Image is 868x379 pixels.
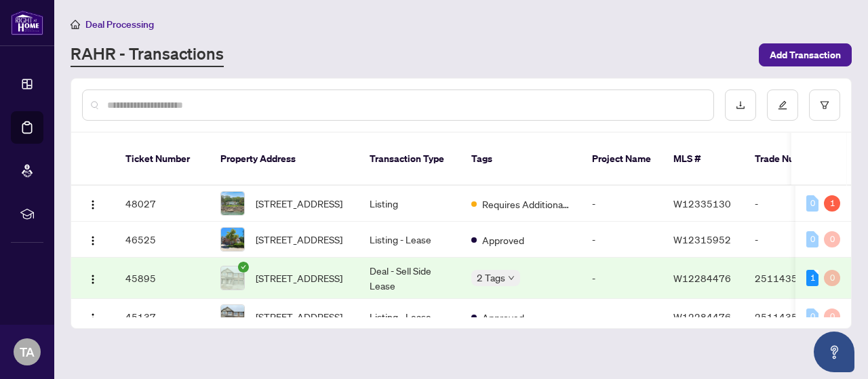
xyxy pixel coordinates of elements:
td: Listing - Lease [359,222,460,258]
span: W12284476 [673,272,731,284]
button: Logo [82,228,104,250]
span: Deal Processing [85,18,154,31]
span: [STREET_ADDRESS] [256,196,342,211]
td: - [581,258,663,299]
button: Logo [82,267,104,289]
th: Transaction Type [359,133,460,186]
button: filter [809,89,840,121]
span: down [508,275,515,281]
div: 1 [824,195,840,212]
span: TA [20,342,35,361]
td: - [581,186,663,222]
td: 2511435 [744,258,839,299]
span: W12315952 [673,233,731,245]
div: 0 [824,231,840,247]
div: 0 [806,195,818,212]
button: Add Transaction [759,43,852,66]
span: download [736,100,745,110]
div: 1 [806,270,818,286]
span: check-circle [238,262,249,273]
span: [STREET_ADDRESS] [256,232,342,247]
td: Listing - Lease [359,299,460,335]
img: Logo [87,274,98,285]
span: [STREET_ADDRESS] [256,271,342,285]
button: Logo [82,306,104,327]
img: logo [11,10,43,35]
img: thumbnail-img [221,192,244,215]
span: Approved [482,233,524,247]
button: Open asap [814,332,854,372]
button: Logo [82,193,104,214]
a: RAHR - Transactions [71,43,224,67]
td: - [744,222,839,258]
div: 0 [824,308,840,325]
td: 2511435 [744,299,839,335]
th: Ticket Number [115,133,210,186]
img: thumbnail-img [221,305,244,328]
th: Trade Number [744,133,839,186]
td: - [581,299,663,335]
th: Tags [460,133,581,186]
span: 2 Tags [477,270,505,285]
td: 45137 [115,299,210,335]
img: Logo [87,199,98,210]
td: 46525 [115,222,210,258]
td: - [744,186,839,222]
td: 45895 [115,258,210,299]
td: Listing [359,186,460,222]
button: edit [767,89,798,121]
div: 0 [806,308,818,325]
th: Project Name [581,133,663,186]
div: 0 [806,231,818,247]
span: [STREET_ADDRESS] [256,309,342,324]
th: Property Address [210,133,359,186]
td: Deal - Sell Side Lease [359,258,460,299]
span: edit [778,100,787,110]
span: W12284476 [673,311,731,323]
span: Approved [482,310,524,325]
span: home [71,20,80,29]
img: Logo [87,313,98,323]
th: MLS # [663,133,744,186]
td: 48027 [115,186,210,222]
button: download [725,89,756,121]
span: filter [820,100,829,110]
img: Logo [87,235,98,246]
img: thumbnail-img [221,228,244,251]
td: - [581,222,663,258]
img: thumbnail-img [221,266,244,290]
span: Requires Additional Docs [482,197,570,212]
span: Add Transaction [770,44,841,66]
span: W12335130 [673,197,731,210]
div: 0 [824,270,840,286]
